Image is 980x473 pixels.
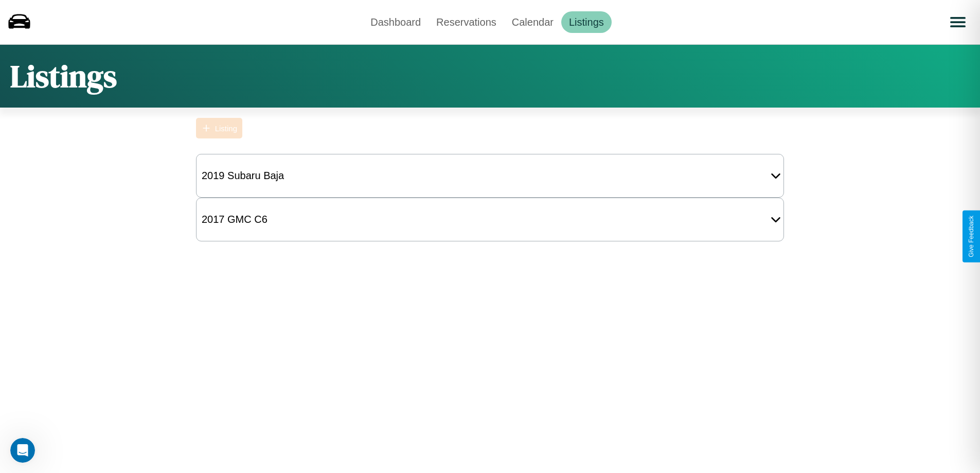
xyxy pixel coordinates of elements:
a: Reservations [429,11,504,33]
button: Open menu [943,8,972,37]
div: Give Feedback [968,216,975,257]
div: 2019 Subaru Baja [197,165,289,187]
a: Dashboard [363,11,429,33]
a: Listings [561,11,612,33]
a: Calendar [504,11,561,33]
div: Listing [215,124,237,133]
div: 2017 GMC C6 [197,208,273,231]
iframe: Intercom live chat [10,438,35,463]
h1: Listings [10,55,117,97]
button: Listing [196,118,242,138]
